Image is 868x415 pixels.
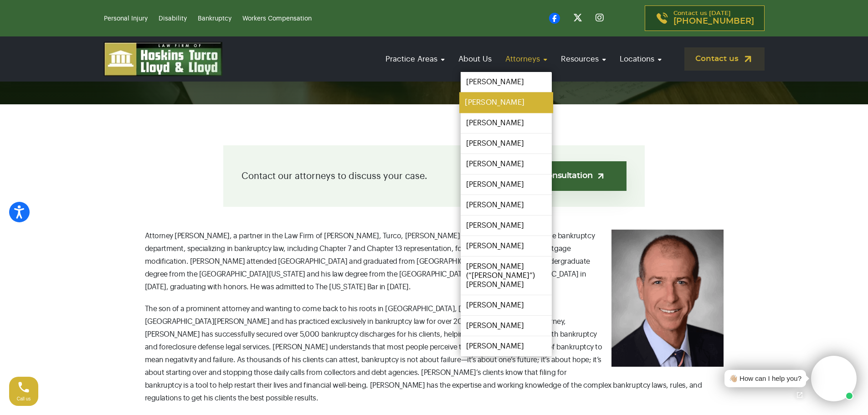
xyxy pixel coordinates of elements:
[454,46,496,72] a: About Us
[461,256,552,295] a: [PERSON_NAME] (“[PERSON_NAME]”) [PERSON_NAME]
[461,113,552,133] a: [PERSON_NAME]
[556,46,611,72] a: Resources
[145,302,724,405] p: The son of a prominent attorney and wanting to come back to his roots in [GEOGRAPHIC_DATA], [PERS...
[461,236,552,256] a: [PERSON_NAME]
[673,10,754,26] p: Contact us [DATE]
[461,154,552,174] a: [PERSON_NAME]
[242,15,312,22] a: Workers Compensation
[145,230,724,293] p: Attorney [PERSON_NAME], a partner in the Law Firm of [PERSON_NAME], Turco, [PERSON_NAME] & [PERSO...
[645,5,765,31] a: Contact us [DATE][PHONE_NUMBER]
[461,215,552,236] a: [PERSON_NAME]
[790,385,809,405] a: Open chat
[461,72,552,92] a: [PERSON_NAME]
[104,15,148,22] a: Personal Injury
[611,230,724,367] img: Colin Lloyd
[104,42,222,76] img: logo
[729,374,801,384] div: 👋🏼 How can I help you?
[461,133,552,154] a: [PERSON_NAME]
[461,295,552,315] a: [PERSON_NAME]
[596,171,606,181] img: arrow-up-right-light.svg
[480,161,627,191] a: Get a free consultation
[461,336,552,356] a: [PERSON_NAME]
[198,15,231,22] a: Bankruptcy
[501,46,552,72] a: Attorneys
[159,15,187,22] a: Disability
[381,46,449,72] a: Practice Areas
[461,195,552,215] a: [PERSON_NAME]
[673,17,754,26] span: [PHONE_NUMBER]
[17,396,31,401] span: Call us
[461,174,552,195] a: [PERSON_NAME]
[461,316,552,336] a: [PERSON_NAME]
[223,145,645,207] div: Contact our attorneys to discuss your case.
[459,92,553,113] a: [PERSON_NAME]
[615,46,666,72] a: Locations
[684,47,765,71] a: Contact us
